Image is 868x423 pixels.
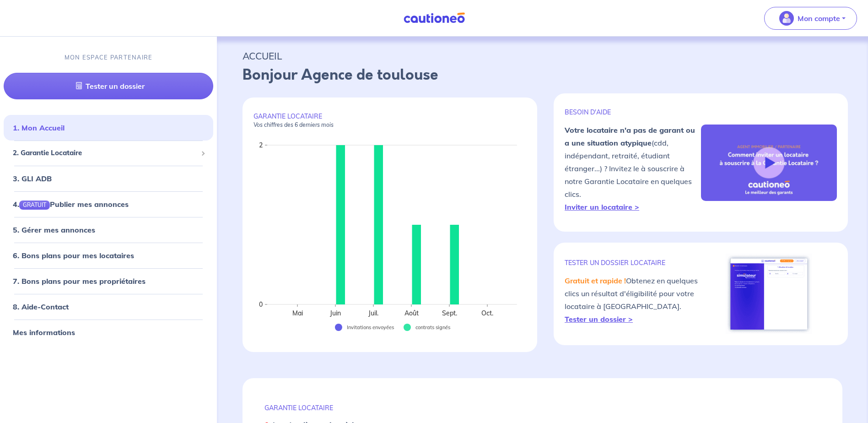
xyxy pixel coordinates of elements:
[4,119,213,137] div: 1. Mon Accueil
[253,112,526,129] p: GARANTIE LOCATAIRE
[13,200,129,209] a: 4.GRATUITPublier mes annonces
[4,195,213,213] div: 4.GRATUITPublier mes annonces
[329,309,341,317] text: Juin
[368,309,378,317] text: Juil.
[13,251,134,260] a: 6. Bons plans pour mes locataires
[4,73,213,100] a: Tester un dossier
[4,323,213,342] div: Mes informations
[565,202,639,211] a: Inviter un locataire >
[13,277,146,286] a: 7. Bons plans pour mes propriétaires
[259,141,263,149] text: 2
[243,48,842,64] p: ACCUEIL
[404,309,419,317] text: Août
[726,254,812,334] img: simulateur.png
[701,125,837,201] img: video-gli-new-none.jpg
[4,246,213,265] div: 6. Bons plans pour mes locataires
[442,309,457,317] text: Sept.
[481,309,493,317] text: Oct.
[243,64,842,86] p: Bonjour Agence de toulouse
[4,169,213,188] div: 3. GLI ADB
[565,125,695,147] strong: Votre locataire n'a pas de garant ou a une situation atypique
[13,225,95,234] a: 5. Gérer mes annonces
[13,302,69,311] a: 8. Aide-Contact
[292,309,303,317] text: Mai
[764,7,857,30] button: illu_account_valid_menu.svgMon compte
[565,274,701,325] p: Obtenez en quelques clics un résultat d'éligibilité pour votre locataire à [GEOGRAPHIC_DATA].
[565,276,626,285] em: Gratuit et rapide !
[798,13,840,24] p: Mon compte
[13,328,75,337] a: Mes informations
[253,121,334,128] em: Vos chiffres des 6 derniers mois
[65,53,153,62] p: MON ESPACE PARTENAIRE
[264,404,820,412] p: GARANTIE LOCATAIRE
[4,221,213,239] div: 5. Gérer mes annonces
[13,124,65,133] a: 1. Mon Accueil
[13,174,52,183] a: 3. GLI ADB
[565,259,701,267] p: TESTER un dossier locataire
[4,272,213,290] div: 7. Bons plans pour mes propriétaires
[565,108,701,116] p: BESOIN D'AIDE
[565,315,633,324] a: Tester un dossier >
[4,298,213,316] div: 8. Aide-Contact
[565,124,701,213] p: (cdd, indépendant, retraité, étudiant étranger...) ? Invitez le à souscrire à notre Garantie Loca...
[779,11,794,26] img: illu_account_valid_menu.svg
[4,145,213,163] div: 2. Garantie Locataire
[400,12,469,24] img: Cautioneo
[259,300,263,309] text: 0
[13,148,197,159] span: 2. Garantie Locataire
